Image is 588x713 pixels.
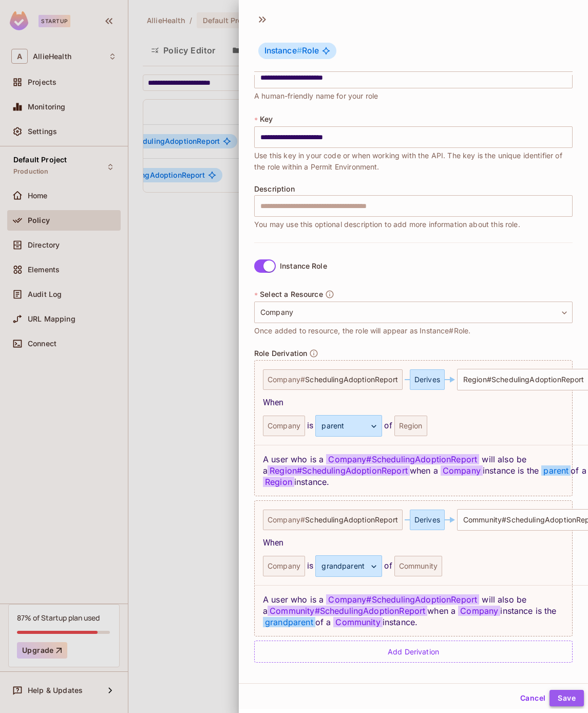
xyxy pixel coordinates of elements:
[280,262,327,270] div: Instance Role
[263,477,294,487] span: Region
[516,690,549,706] button: Cancel
[260,290,323,298] span: Select a Resource
[326,454,479,464] span: Company # SchedulingAdoptionReport
[410,369,445,390] div: Derives
[254,185,295,193] span: Description
[254,302,573,323] div: Company
[305,376,398,384] span: SchedulingAdoptionReport
[264,46,302,55] span: Instance
[463,371,584,388] span: Region #
[254,150,573,173] span: Use this key in your code or when working with the API. The key is the unique identifier of the r...
[254,349,307,358] span: Role Derivation
[263,369,403,390] div: Company #
[254,90,378,102] span: A human-friendly name for your role
[268,606,427,616] span: Community#SchedulingAdoptionReport
[254,325,470,336] span: Once added to resource, the role will appear as Instance#Role.
[491,375,584,384] span: SchedulingAdoptionReport
[305,516,398,524] span: SchedulingAdoptionReport
[441,465,483,476] span: Company
[410,510,445,530] div: Derives
[394,416,427,436] div: Region
[263,416,305,436] div: Company
[315,415,382,437] div: parent
[260,115,273,123] span: Key
[263,556,305,576] div: Company
[333,617,382,627] span: Community
[394,556,442,576] div: Community
[297,46,302,55] span: #
[254,641,573,663] div: Add Derivation
[326,594,479,605] span: Company # SchedulingAdoptionReport
[263,617,315,627] span: grandparent
[254,219,520,230] span: You may use this optional description to add more information about this role.
[458,606,500,616] span: Company
[264,46,319,56] span: Role
[541,465,571,476] span: parent
[263,510,403,530] div: Company #
[268,465,410,476] span: Region#SchedulingAdoptionReport
[315,555,382,577] div: grandparent
[549,690,584,706] button: Save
